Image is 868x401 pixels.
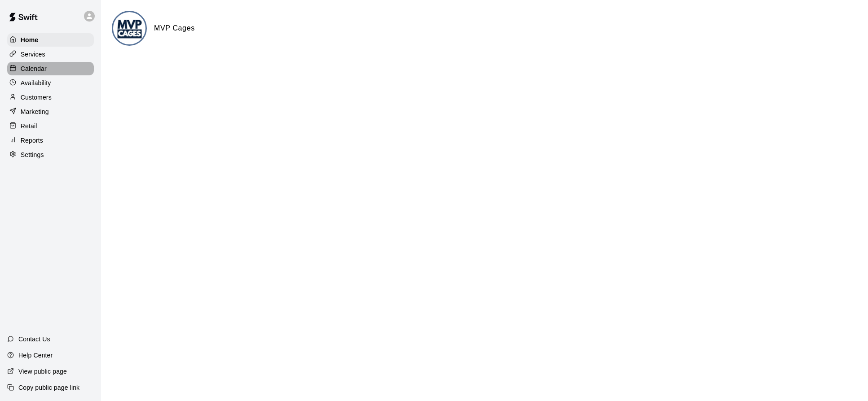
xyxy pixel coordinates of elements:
[18,367,67,376] p: View public page
[21,150,44,159] p: Settings
[21,122,37,131] p: Retail
[7,33,94,47] a: Home
[21,107,49,116] p: Marketing
[21,78,51,87] p: Availability
[7,62,94,75] a: Calendar
[21,136,43,145] p: Reports
[21,35,39,44] p: Home
[18,351,53,360] p: Help Center
[7,48,94,61] a: Services
[18,335,50,344] p: Contact Us
[7,148,94,161] a: Settings
[21,93,52,102] p: Customers
[113,12,147,46] img: MVP Cages logo
[7,134,94,147] a: Reports
[7,105,94,118] a: Marketing
[18,383,79,392] p: Copy public page link
[7,76,94,90] a: Availability
[7,91,94,104] a: Customers
[154,22,195,34] h6: MVP Cages
[21,50,45,59] p: Services
[21,64,47,73] p: Calendar
[7,119,94,133] a: Retail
